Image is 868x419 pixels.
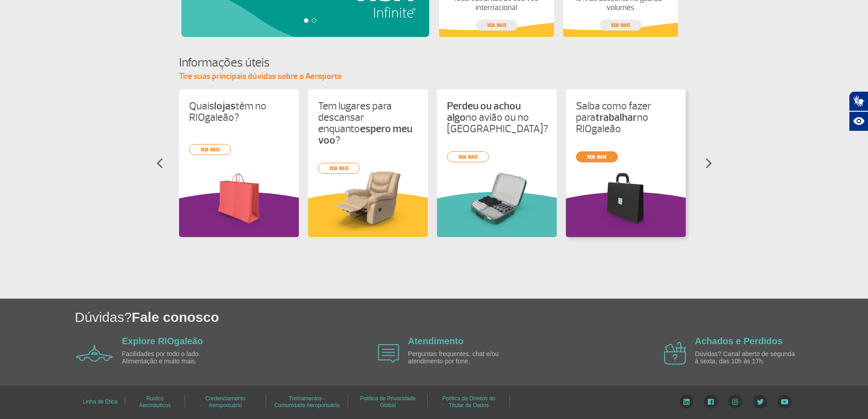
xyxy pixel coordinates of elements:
[728,395,742,409] img: Instagram
[408,351,513,365] p: Perguntas frequentes, chat e/ou atendimento por fone.
[679,395,693,409] img: LinkedIn
[378,344,399,363] img: airplane icon
[76,345,113,362] img: airplane icon
[849,91,868,111] button: Abrir tradutor de língua de sinais.
[447,166,547,231] img: problema-bagagem.png
[318,163,360,174] a: veja mais
[566,192,686,237] img: roxoInformacoesUteis.svg
[447,151,489,162] a: veja mais
[360,392,416,412] a: Política de Privacidade Global
[600,20,642,31] a: veja mais
[214,99,236,113] strong: lojas
[82,395,117,408] a: Linha de Ética
[705,158,712,169] img: seta-direita
[318,100,418,146] p: Tem lugares para descansar enquanto ?
[695,336,782,346] a: Achados e Perdidos
[849,91,868,131] div: Plugin de acessibilidade da Hand Talk.
[179,71,689,82] p: Tire suas principais dúvidas sobre o Aeroporto
[576,151,618,162] a: veja mais
[753,395,767,409] img: Twitter
[139,392,171,412] a: Ruídos Aeronáuticos
[122,351,227,365] p: Facilidades por todo o lado. Alimentação e muito mais.
[122,336,203,346] a: Explore RIOgaleão
[664,342,686,365] img: airplane icon
[447,100,547,134] p: no avião ou no [GEOGRAPHIC_DATA]?
[156,158,163,169] img: seta-esquerda
[476,20,518,31] a: veja mais
[849,111,868,131] button: Abrir recursos assistivos.
[437,192,557,237] img: verdeInformacoesUteis.svg
[576,100,676,134] p: Saiba como fazer para no RIOgaleão
[308,192,428,237] img: amareloInformacoesUteis.svg
[576,166,676,231] img: card%20informa%C3%A7%C3%B5es%202.png
[318,122,412,147] strong: espero meu voo
[274,392,339,412] a: Treinamentos - Comunidade Aeroportuária
[205,392,245,412] a: Credenciamento Aeroportuário
[778,395,791,409] img: YouTube
[179,192,299,237] img: roxoInformacoesUteis.svg
[318,166,418,231] img: card%20informa%C3%A7%C3%B5es%204.png
[132,310,219,325] span: Fale conosco
[695,351,800,365] p: Dúvidas? Canal aberto de segunda à sexta, das 10h às 17h.
[447,99,521,124] strong: Perdeu ou achou algo
[408,336,463,346] a: Atendimento
[442,392,496,412] a: Política de Direitos do Titular de Dados
[189,166,289,231] img: card%20informa%C3%A7%C3%B5es%206.png
[179,54,689,71] h4: Informações úteis
[75,308,868,326] h1: Dúvidas?
[189,100,289,123] p: Quais têm no RIOgaleão?
[704,395,718,409] img: Facebook
[189,144,231,155] a: veja mais
[596,111,637,124] strong: trabalhar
